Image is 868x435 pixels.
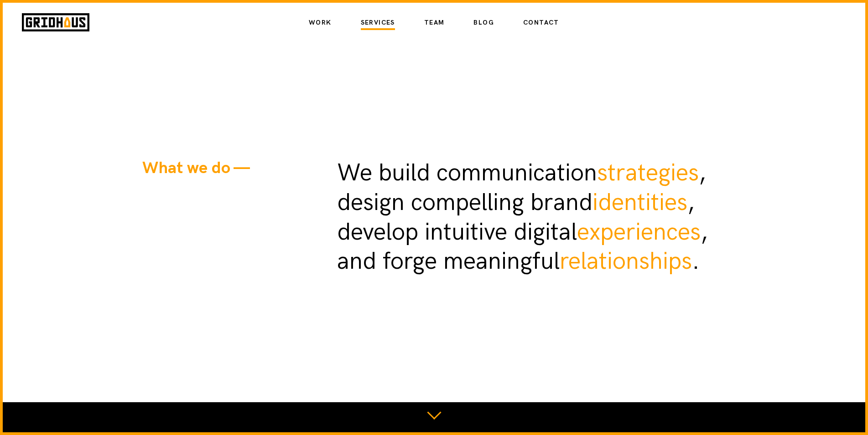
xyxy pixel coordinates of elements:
a: Blog [473,15,494,31]
a: Services [361,15,395,31]
a: Work [309,15,332,31]
img: Gridhaus logo [22,13,89,31]
strong: relationships [560,246,692,276]
a: Team [424,15,445,31]
a: Contact [523,15,559,31]
strong: strategies [597,158,699,188]
p: We build communication , design compelling brand , develop intuitive digital , and forge meaningf... [337,159,726,276]
strong: experiences [577,217,701,247]
h1: What we do [142,159,337,260]
strong: identities [593,188,687,217]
